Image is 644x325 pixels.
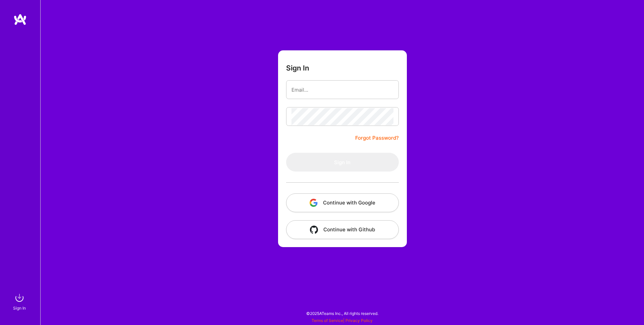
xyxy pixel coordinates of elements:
[310,199,318,207] img: icon
[286,153,399,172] button: Sign In
[13,291,26,305] img: sign in
[312,318,373,323] span: |
[40,305,644,322] div: © 2025 ATeams Inc., All rights reserved.
[286,220,399,239] button: Continue with Github
[13,13,27,26] img: logo
[286,64,309,72] h3: Sign In
[312,318,343,323] a: Terms of Service
[345,318,373,323] a: Privacy Policy
[310,226,318,234] img: icon
[355,134,399,142] a: Forgot Password?
[13,305,26,312] div: Sign In
[291,81,393,98] input: Email...
[14,291,26,312] a: sign inSign In
[286,193,399,212] button: Continue with Google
